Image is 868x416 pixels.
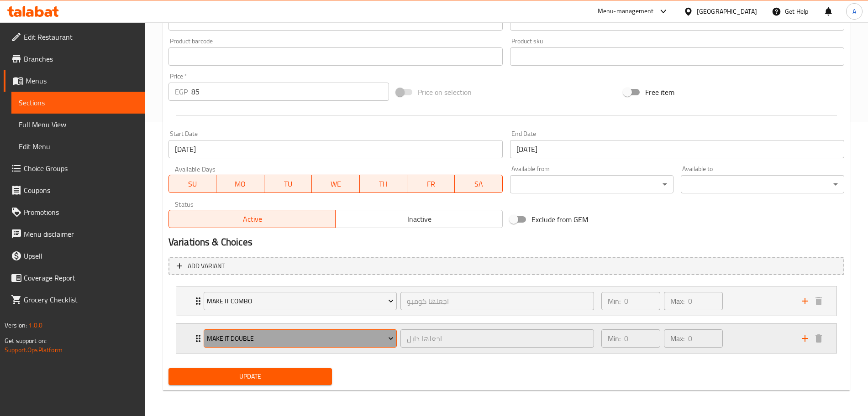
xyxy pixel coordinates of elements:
a: Promotions [4,201,145,223]
span: Upsell [24,250,137,261]
a: Upsell [4,245,145,267]
span: Grocery Checklist [24,294,137,305]
a: Sections [11,92,145,114]
span: make it double [207,333,394,344]
button: Inactive [335,210,503,228]
a: Grocery Checklist [4,289,145,311]
button: TU [264,175,312,193]
span: Active [173,213,332,226]
p: EGP [175,86,188,97]
span: SU [173,177,213,191]
p: Max: [670,296,684,307]
span: Add variant [188,260,225,272]
a: Menu disclaimer [4,223,145,245]
button: MO [216,175,264,193]
a: Edit Menu [11,135,145,157]
span: FR [411,177,451,191]
button: delete [812,332,826,345]
button: SA [455,175,502,193]
a: Menus [4,70,145,92]
input: Please enter product sku [510,47,844,66]
a: Coverage Report [4,267,145,289]
li: Expand [168,320,844,357]
span: Edit Restaurant [24,31,137,42]
span: Branches [24,53,137,64]
span: Menu disclaimer [24,229,137,239]
a: Full Menu View [11,114,145,135]
button: delete [812,294,826,308]
button: add [798,332,812,345]
span: SA [458,177,499,191]
div: [GEOGRAPHIC_DATA] [697,6,757,16]
span: Full Menu View [19,119,137,130]
div: Expand [176,324,836,353]
span: Menus [26,75,137,86]
span: Exclude from GEM [531,214,588,225]
div: ​ [681,175,844,193]
div: Menu-management [598,6,654,17]
p: Min: [608,296,621,307]
span: Price on selection [418,87,472,98]
span: Choice Groups [24,163,137,174]
a: Support.OpsPlatform [5,344,63,356]
span: Promotions [24,207,137,218]
span: Inactive [339,213,499,226]
a: Branches [4,48,145,70]
span: TH [363,177,404,191]
span: MO [220,177,260,191]
div: Expand [176,286,836,316]
a: Coupons [4,179,145,201]
li: Expand [168,282,844,320]
input: Please enter price [191,83,389,101]
span: Free item [645,87,674,98]
p: Min: [608,333,621,344]
input: Please enter product barcode [168,47,503,66]
button: WE [312,175,359,193]
button: TH [360,175,407,193]
a: Edit Restaurant [4,26,145,48]
button: make it combo [204,292,397,310]
span: Get support on: [5,335,47,347]
button: Add variant [168,257,844,276]
a: Choice Groups [4,157,145,179]
span: Edit Menu [19,141,137,152]
span: 1.0.0 [28,319,42,331]
span: make it combo [207,296,394,307]
span: Update [176,371,325,382]
h2: Variations & Choices [168,235,844,249]
button: SU [168,175,216,193]
span: Sections [19,97,137,108]
p: Max: [670,333,684,344]
span: WE [316,177,356,191]
span: A [852,6,856,16]
span: Coupons [24,185,137,196]
button: Active [168,210,336,228]
button: add [798,294,812,308]
button: make it double [204,329,397,348]
span: TU [268,177,308,191]
span: Coverage Report [24,272,137,283]
button: FR [407,175,455,193]
div: ​ [510,175,673,193]
button: Update [168,368,332,385]
span: Version: [5,319,27,331]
